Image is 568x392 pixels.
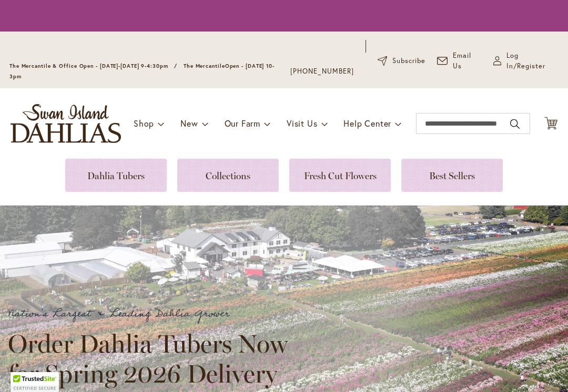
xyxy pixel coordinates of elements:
a: Subscribe [378,56,425,66]
a: store logo [11,104,121,143]
h2: Order Dahlia Tubers Now for Spring 2026 Delivery [8,329,297,388]
span: Help Center [343,118,391,129]
span: New [180,118,198,129]
span: Visit Us [287,118,317,129]
span: Log In/Register [506,50,559,71]
span: Email Us [453,50,482,71]
a: [PHONE_NUMBER] [290,66,354,77]
div: TrustedSite Certified [11,372,59,392]
span: Subscribe [392,56,425,66]
a: Email Us [437,50,482,71]
p: Nation's Largest & Leading Dahlia Grower [8,305,297,323]
a: Log In/Register [493,50,559,71]
span: Shop [134,118,154,129]
span: Our Farm [225,118,260,129]
span: The Mercantile & Office Open - [DATE]-[DATE] 9-4:30pm / The Mercantile [9,63,225,69]
button: Search [510,116,520,132]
